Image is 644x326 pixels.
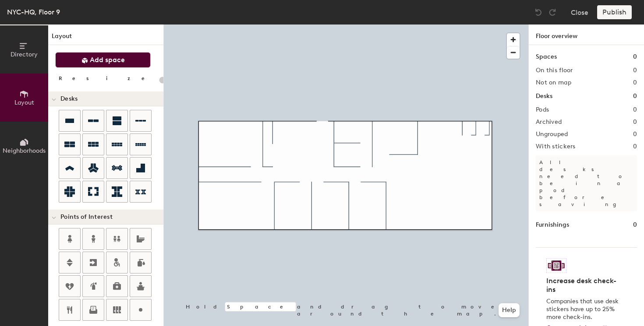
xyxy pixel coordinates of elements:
[60,95,78,102] span: Desks
[536,131,568,138] h2: Ungrouped
[546,298,621,321] p: Companies that use desk stickers have up to 25% more check-ins.
[633,131,637,138] h2: 0
[536,143,576,150] h2: With stickers
[633,106,637,113] h2: 0
[633,220,637,230] h1: 0
[571,5,588,19] button: Close
[633,91,637,101] h1: 0
[536,79,571,86] h2: Not on map
[536,106,549,113] h2: Pods
[546,258,566,273] img: Sticker logo
[529,25,644,45] h1: Floor overview
[536,52,557,62] h1: Spaces
[536,220,569,230] h1: Furnishings
[60,214,113,221] span: Points of Interest
[90,56,125,64] span: Add space
[7,7,60,18] div: NYC-HQ, Floor 9
[48,32,163,45] h1: Layout
[534,8,543,17] img: Undo
[536,67,573,74] h2: On this floor
[546,277,621,294] h4: Increase desk check-ins
[55,52,151,68] button: Add space
[633,143,637,150] h2: 0
[633,79,637,86] h2: 0
[633,67,637,74] h2: 0
[548,8,557,17] img: Redo
[3,147,46,154] span: Neighborhoods
[536,119,562,126] h2: Archived
[11,51,38,58] span: Directory
[14,99,34,106] span: Layout
[59,75,156,82] div: Resize
[633,119,637,126] h2: 0
[499,303,520,317] button: Help
[633,52,637,62] h1: 0
[536,91,552,101] h1: Desks
[536,155,637,211] p: All desks need to be in a pod before saving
